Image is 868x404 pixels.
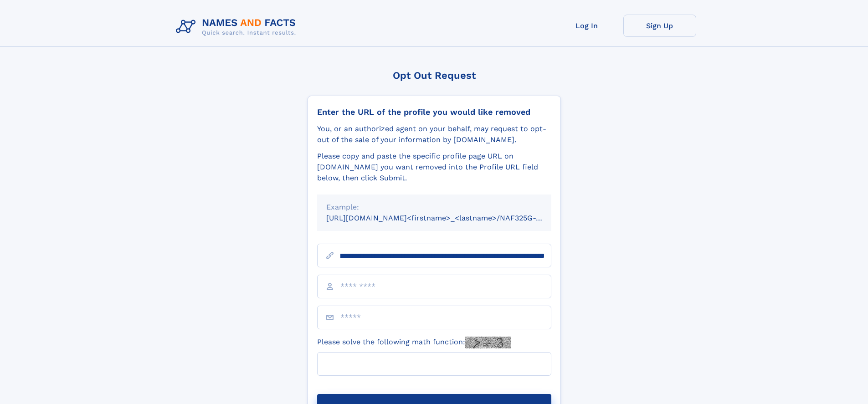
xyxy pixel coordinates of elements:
[308,70,561,81] div: Opt Out Request
[317,151,551,184] div: Please copy and paste the specific profile page URL on [DOMAIN_NAME] you want removed into the Pr...
[326,202,542,213] div: Example:
[317,107,551,117] div: Enter the URL of the profile you would like removed
[623,15,696,37] a: Sign Up
[326,214,569,222] small: [URL][DOMAIN_NAME]<firstname>_<lastname>/NAF325G-xxxxxxxx
[550,15,623,37] a: Log In
[317,337,511,348] label: Please solve the following math function:
[172,15,303,39] img: Logo Names and Facts
[317,123,551,145] div: You, or an authorized agent on your behalf, may request to opt-out of the sale of your informatio...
